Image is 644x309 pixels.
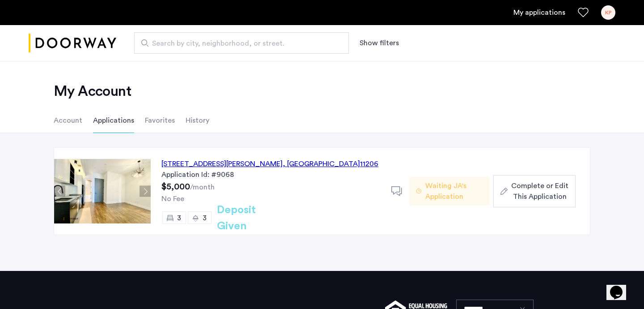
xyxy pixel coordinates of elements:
iframe: chat widget [606,273,635,300]
a: My application [513,7,565,18]
button: Show or hide filters [360,38,399,48]
div: KP [601,5,615,20]
li: Favorites [145,108,175,133]
span: $5,000 [161,182,190,191]
sub: /month [190,184,215,191]
span: Waiting JA's Application [425,180,483,202]
span: 3 [203,215,207,222]
h2: Deposit Given [217,202,288,234]
div: Application Id: #9068 [161,169,381,180]
span: , [GEOGRAPHIC_DATA] [283,160,360,167]
button: Previous apartment [54,186,65,197]
button: Next apartment [140,186,151,197]
span: 3 [177,215,181,222]
li: Applications [93,108,134,133]
span: Complete or Edit This Application [511,180,568,202]
div: [STREET_ADDRESS][PERSON_NAME] 11206 [161,159,378,169]
img: logo [29,26,116,60]
span: Search by city, neighborhood, or street. [152,38,324,49]
a: Favorites [578,7,589,18]
h2: My Account [54,82,590,100]
span: No Fee [161,195,184,202]
li: History [186,108,209,133]
button: button [493,175,576,207]
a: Cazamio logo [29,26,116,60]
img: Apartment photo [54,159,151,223]
input: Apartment Search [134,32,349,54]
li: Account [54,108,82,133]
